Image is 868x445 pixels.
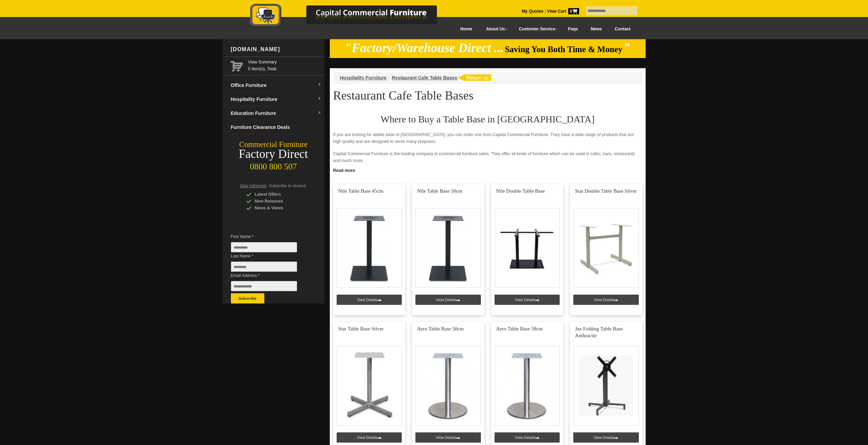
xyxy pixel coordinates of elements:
[231,272,307,279] span: Email Address *
[228,39,324,60] div: [DOMAIN_NAME]
[340,75,387,80] a: Hospitality Furniture
[231,293,264,303] button: Subscribe
[479,21,511,37] a: About Us
[269,183,307,188] span: Subscribe to receive:
[318,97,322,101] img: dropdown
[333,150,642,164] p: Capital Commercial Furniture is the leading company in commercial furniture sales. They offer all...
[223,149,324,159] div: Factory Direct
[246,191,311,198] div: Latest Offers
[231,242,297,252] input: First Name *
[246,205,311,211] div: News & Views
[333,131,642,145] p: If you are looking for a , you can order one from Capital Commercial Furniture. They have a wide ...
[223,159,324,172] div: 0800 800 507
[562,21,585,37] a: Faqs
[318,111,322,115] img: dropdown
[375,132,445,137] em: table base in [GEOGRAPHIC_DATA]
[505,45,622,54] span: Saving You Both Time & Money
[231,3,470,28] img: Capital Commercial Furniture Logo
[231,233,307,240] span: First Name *
[318,83,322,87] img: dropdown
[330,165,646,174] a: Click to read more
[608,21,637,37] a: Contact
[231,262,297,272] input: Last Name *
[246,198,311,205] div: New Releases
[223,140,324,149] div: Commercial Furniture
[248,59,322,71] span: 0 item(s), Total:
[568,8,579,14] span: 0
[522,9,544,14] a: My Quotes
[344,41,504,55] em: "Factory/Warehouse Direct ...
[231,281,297,291] input: Email Address *
[584,21,608,37] a: News
[228,78,324,92] a: Office Furnituredropdown
[231,253,307,259] span: Last Name *
[228,92,324,106] a: Hospitality Furnituredropdown
[248,59,322,65] a: View Summary
[240,183,267,188] span: Stay Informed
[388,74,390,81] li: ›
[392,75,457,80] a: Restaurant Cafe Table Bases
[511,21,561,37] a: Customer Service
[623,41,631,55] em: "
[231,3,470,30] a: Capital Commercial Furniture Logo
[333,114,642,124] h2: Where to Buy a Table Base in [GEOGRAPHIC_DATA]
[546,9,579,14] a: View Cart0
[547,9,579,14] strong: View Cart
[228,120,324,134] a: Furniture Clearance Deals
[228,106,324,120] a: Education Furnituredropdown
[457,74,491,81] img: return to
[333,89,642,102] h1: Restaurant Cafe Table Bases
